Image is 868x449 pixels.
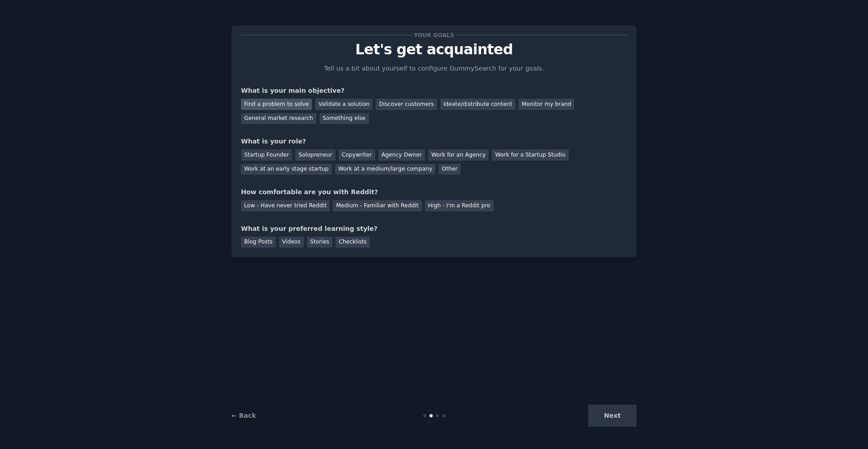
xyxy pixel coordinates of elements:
div: Ideate/distribute content [440,99,515,110]
div: Startup Founder [241,149,292,161]
div: Videos [279,237,304,248]
div: Solopreneur [295,149,335,161]
div: Medium - Familiar with Reddit [333,200,421,211]
p: Tell us a bit about yourself to configure GummySearch for your goals. [320,64,548,73]
div: Work for an Agency [428,149,489,161]
div: Validate a solution [315,99,373,110]
div: Copywriter [339,149,375,161]
div: What is your preferred learning style? [241,224,627,234]
div: Work at a medium/large company [335,164,435,175]
div: General market research [241,113,316,124]
div: Checklists [335,237,370,248]
div: Stories [307,237,332,248]
div: Other [439,164,461,175]
div: Work at an early stage startup [241,164,332,175]
a: ← Back [231,412,256,419]
div: What is your main objective? [241,86,627,96]
p: Let's get acquainted [241,42,627,57]
div: How comfortable are you with Reddit? [241,187,627,197]
div: Blog Posts [241,237,276,248]
div: What is your role? [241,137,627,146]
div: Work for a Startup Studio [492,149,568,161]
div: Find a problem to solve [241,99,312,110]
div: Discover customers [376,99,437,110]
div: Monitor my brand [519,99,574,110]
div: Something else [320,113,369,124]
div: High - I'm a Reddit pro [425,200,494,211]
div: Agency Owner [378,149,425,161]
span: Your goals [412,30,456,40]
div: Low - Have never tried Reddit [241,200,330,211]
